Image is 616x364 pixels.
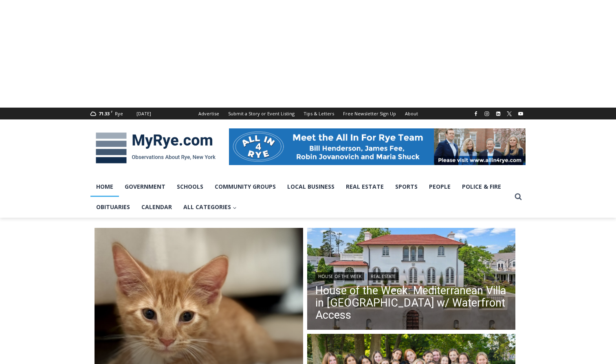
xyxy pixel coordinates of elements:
[516,109,526,119] a: YouTube
[90,176,511,218] nav: Primary Navigation
[456,176,507,197] a: Police & Fire
[307,228,516,332] img: 514 Alda Road, Mamaroneck
[493,109,503,119] a: Linkedin
[171,176,209,197] a: Schools
[136,110,151,117] div: [DATE]
[183,203,237,212] span: All Categories
[423,176,456,197] a: People
[504,109,514,119] a: X
[339,108,400,119] a: Free Newsletter Sign Up
[299,108,339,119] a: Tips & Letters
[209,176,282,197] a: Community Groups
[194,108,224,119] a: Advertise
[90,197,136,217] a: Obituaries
[307,228,516,332] a: Read More House of the Week: Mediterranean Villa in Mamaroneck w/ Waterfront Access
[119,176,171,197] a: Government
[368,272,398,280] a: Real Estate
[340,176,389,197] a: Real Estate
[111,109,113,114] span: F
[511,190,526,204] button: View Search Form
[471,109,481,119] a: Facebook
[90,176,119,197] a: Home
[115,110,123,117] div: Rye
[136,197,178,217] a: Calendar
[315,285,508,321] a: House of the Week: Mediterranean Villa in [GEOGRAPHIC_DATA] w/ Waterfront Access
[315,272,364,280] a: House of the Week
[194,108,422,119] nav: Secondary Navigation
[389,176,423,197] a: Sports
[482,109,492,119] a: Instagram
[90,127,221,169] img: MyRye.com
[224,108,299,119] a: Submit a Story or Event Listing
[400,108,422,119] a: About
[229,128,526,165] img: All in for Rye
[99,110,110,117] span: 71.33
[282,176,340,197] a: Local Business
[178,197,242,217] a: All Categories
[315,271,508,280] div: |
